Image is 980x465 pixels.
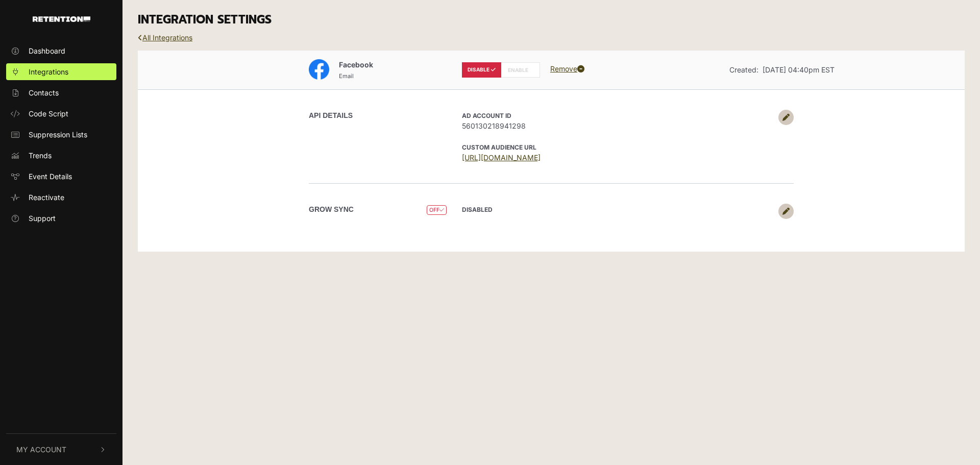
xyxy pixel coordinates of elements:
[29,129,87,140] span: Suppression Lists
[309,110,353,121] label: API DETAILS
[6,189,116,206] a: Reactivate
[29,108,68,119] span: Code Script
[462,62,501,78] label: DISABLE
[29,87,59,98] span: Contacts
[29,150,52,161] span: Trends
[462,143,536,151] strong: CUSTOM AUDIENCE URL
[29,192,64,203] span: Reactivate
[6,210,116,227] a: Support
[6,63,116,80] a: Integrations
[462,120,773,131] span: 560130218941298
[729,65,758,74] span: Created:
[29,45,65,56] span: Dashboard
[6,147,116,164] a: Trends
[16,444,66,455] span: My Account
[309,59,329,80] img: Facebook
[6,168,116,185] a: Event Details
[6,126,116,143] a: Suppression Lists
[462,206,493,213] strong: DISABLED
[29,66,68,77] span: Integrations
[138,33,192,42] a: All Integrations
[462,112,511,119] strong: AD Account ID
[6,434,116,465] button: My Account
[6,42,116,59] a: Dashboard
[462,153,541,162] a: [URL][DOMAIN_NAME]
[339,60,373,69] span: Facebook
[501,62,540,78] label: ENABLE
[339,72,354,80] small: Email
[6,105,116,122] a: Code Script
[29,213,56,224] span: Support
[763,65,835,74] span: [DATE] 04:40pm EST
[309,204,354,215] label: Grow Sync
[29,171,72,182] span: Event Details
[427,205,447,215] span: OFF
[33,16,90,22] img: Retention.com
[550,64,584,73] a: Remove
[138,13,965,27] h3: INTEGRATION SETTINGS
[6,84,116,101] a: Contacts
